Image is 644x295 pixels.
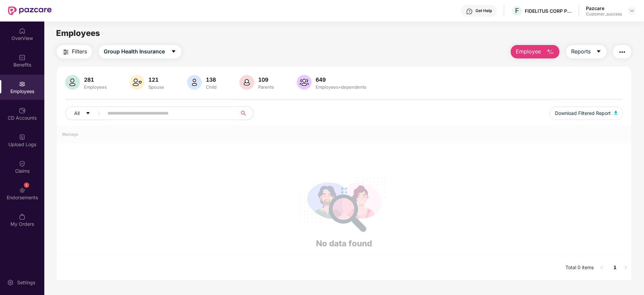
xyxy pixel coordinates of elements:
span: Filters [72,47,87,56]
li: 1 [610,262,620,273]
li: Previous Page [596,262,607,273]
button: Reportscaret-down [566,45,606,58]
img: svg+xml;base64,PHN2ZyBpZD0iQmVuZWZpdHMiIHhtbG5zPSJodHRwOi8vd3d3LnczLm9yZy8yMDAwL3N2ZyIgd2lkdGg9Ij... [19,54,26,61]
span: Group Health Insurance [104,47,165,56]
div: Settings [15,279,37,286]
div: Child [204,84,218,90]
img: svg+xml;base64,PHN2ZyBpZD0iTXlfT3JkZXJzIiBkYXRhLW5hbWU9Ik15IE9yZGVycyIgeG1sbnM9Imh0dHA6Ly93d3cudz... [19,213,26,220]
div: 281 [83,76,108,83]
div: Get Help [475,8,492,13]
span: Download Filtered Report [555,110,611,117]
button: Employee [511,45,559,58]
button: left [596,262,607,273]
span: Employees [56,28,100,38]
button: Group Health Insurancecaret-down [99,45,181,58]
div: 649 [314,76,368,83]
span: search [237,111,250,116]
div: Spouse [147,84,166,90]
img: svg+xml;base64,PHN2ZyB4bWxucz0iaHR0cDovL3d3dy53My5vcmcvMjAwMC9zdmciIHhtbG5zOnhsaW5rPSJodHRwOi8vd3... [614,111,617,115]
img: svg+xml;base64,PHN2ZyB4bWxucz0iaHR0cDovL3d3dy53My5vcmcvMjAwMC9zdmciIHhtbG5zOnhsaW5rPSJodHRwOi8vd3... [65,75,80,90]
div: Employees+dependents [314,84,368,90]
span: F [515,7,519,15]
span: right [624,265,628,269]
button: Filters [57,45,92,58]
div: Customer_success [586,11,622,17]
div: Parents [257,84,275,90]
div: Employees [83,84,108,90]
li: Total 0 items [565,262,594,273]
span: caret-down [596,49,601,55]
img: svg+xml;base64,PHN2ZyB4bWxucz0iaHR0cDovL3d3dy53My5vcmcvMjAwMC9zdmciIHhtbG5zOnhsaW5rPSJodHRwOi8vd3... [187,75,202,90]
span: caret-down [86,111,90,116]
img: svg+xml;base64,PHN2ZyBpZD0iRHJvcGRvd24tMzJ4MzIiIHhtbG5zPSJodHRwOi8vd3d3LnczLm9yZy8yMDAwL3N2ZyIgd2... [629,8,635,13]
button: Download Filtered Report [550,107,623,120]
button: right [620,262,631,273]
img: svg+xml;base64,PHN2ZyBpZD0iQ2xhaW0iIHhtbG5zPSJodHRwOi8vd3d3LnczLm9yZy8yMDAwL3N2ZyIgd2lkdGg9IjIwIi... [19,160,26,167]
div: FIDELITUS CORP PROPERTY SERVICES PRIVATE LIMITED [525,8,572,14]
img: New Pazcare Logo [8,6,52,15]
img: svg+xml;base64,PHN2ZyBpZD0iQ0RfQWNjb3VudHMiIGRhdGEtbmFtZT0iQ0QgQWNjb3VudHMiIHhtbG5zPSJodHRwOi8vd3... [19,107,26,114]
img: svg+xml;base64,PHN2ZyBpZD0iSG9tZSIgeG1sbnM9Imh0dHA6Ly93d3cudzMub3JnLzIwMDAvc3ZnIiB3aWR0aD0iMjAiIG... [19,28,26,34]
img: svg+xml;base64,PHN2ZyBpZD0iU2V0dGluZy0yMHgyMCIgeG1sbnM9Imh0dHA6Ly93d3cudzMub3JnLzIwMDAvc3ZnIiB3aW... [7,279,14,286]
span: Employee [516,47,541,56]
img: svg+xml;base64,PHN2ZyB4bWxucz0iaHR0cDovL3d3dy53My5vcmcvMjAwMC9zdmciIHhtbG5zOnhsaW5rPSJodHRwOi8vd3... [239,75,254,90]
div: 121 [147,76,166,83]
img: svg+xml;base64,PHN2ZyB4bWxucz0iaHR0cDovL3d3dy53My5vcmcvMjAwMC9zdmciIHhtbG5zOnhsaW5rPSJodHRwOi8vd3... [297,75,312,90]
div: 109 [257,76,275,83]
span: caret-down [171,49,176,55]
img: svg+xml;base64,PHN2ZyBpZD0iRW1wbG95ZWVzIiB4bWxucz0iaHR0cDovL3d3dy53My5vcmcvMjAwMC9zdmciIHdpZHRoPS... [19,81,26,87]
img: svg+xml;base64,PHN2ZyB4bWxucz0iaHR0cDovL3d3dy53My5vcmcvMjAwMC9zdmciIHhtbG5zOnhsaW5rPSJodHRwOi8vd3... [130,75,144,90]
a: 1 [610,262,620,272]
img: svg+xml;base64,PHN2ZyBpZD0iRW5kb3JzZW1lbnRzIiB4bWxucz0iaHR0cDovL3d3dy53My5vcmcvMjAwMC9zdmciIHdpZH... [19,187,26,194]
span: left [600,265,604,269]
div: 138 [204,76,218,83]
span: All [74,110,80,117]
img: svg+xml;base64,PHN2ZyB4bWxucz0iaHR0cDovL3d3dy53My5vcmcvMjAwMC9zdmciIHdpZHRoPSIyNCIgaGVpZ2h0PSIyNC... [62,48,70,56]
span: Reports [571,47,591,56]
img: svg+xml;base64,PHN2ZyB4bWxucz0iaHR0cDovL3d3dy53My5vcmcvMjAwMC9zdmciIHdpZHRoPSIyNCIgaGVpZ2h0PSIyNC... [618,48,626,56]
div: Pazcare [586,5,622,11]
img: svg+xml;base64,PHN2ZyB4bWxucz0iaHR0cDovL3d3dy53My5vcmcvMjAwMC9zdmciIHhtbG5zOnhsaW5rPSJodHRwOi8vd3... [546,48,554,56]
img: svg+xml;base64,PHN2ZyBpZD0iVXBsb2FkX0xvZ3MiIGRhdGEtbmFtZT0iVXBsb2FkIExvZ3MiIHhtbG5zPSJodHRwOi8vd3... [19,134,26,140]
li: Next Page [620,262,631,273]
button: search [237,107,254,120]
div: 5 [24,182,29,188]
img: svg+xml;base64,PHN2ZyBpZD0iSGVscC0zMngzMiIgeG1sbnM9Imh0dHA6Ly93d3cudzMub3JnLzIwMDAvc3ZnIiB3aWR0aD... [466,8,473,15]
button: Allcaret-down [65,107,106,120]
